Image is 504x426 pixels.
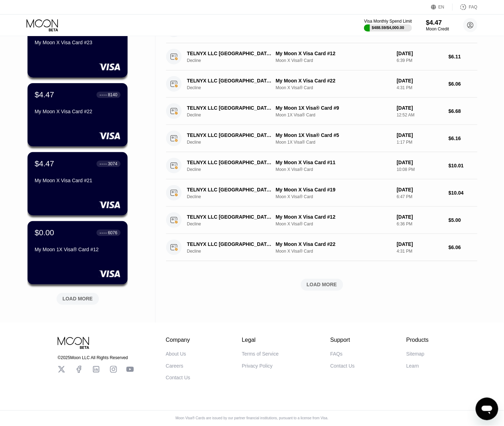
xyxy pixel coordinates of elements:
[28,221,128,284] div: $0.00● ● ● ●6076My Moon 1X Visa® Card #12
[28,83,128,146] div: $4.47● ● ● ●8140My Moon X Visa Card #22
[166,70,477,98] div: TELNYX LLC [GEOGRAPHIC_DATA] [GEOGRAPHIC_DATA]DeclineMy Moon X Visa Card #22Moon X Visa® Card[DAT...
[276,249,391,254] div: Moon X Visa® Card
[426,19,449,31] div: $4.47Moon Credit
[187,241,274,247] div: TELNYX LLC [GEOGRAPHIC_DATA] [GEOGRAPHIC_DATA]
[166,337,190,343] div: Company
[242,337,279,343] div: Legal
[166,363,183,369] div: Careers
[453,4,477,11] div: FAQ
[330,337,355,343] div: Support
[28,14,128,77] div: $4.47● ● ● ●1216My Moon X Visa Card #23
[276,78,391,84] div: My Moon X Visa Card #22
[187,160,274,165] div: TELNYX LLC [GEOGRAPHIC_DATA] [GEOGRAPHIC_DATA]
[397,249,443,254] div: 4:31 PM
[242,351,279,357] div: Terms of Service
[397,241,443,247] div: [DATE]
[28,152,128,215] div: $4.47● ● ● ●3074My Moon X Visa Card #21
[476,398,498,420] iframe: Button to launch messaging window
[364,19,412,31] div: Visa Monthly Spend Limit$488.59/$4,000.00
[166,98,477,125] div: TELNYX LLC [GEOGRAPHIC_DATA] [GEOGRAPHIC_DATA]DeclineMy Moon 1X Visa® Card #9Moon 1X Visa® Card[D...
[187,187,274,192] div: TELNYX LLC [GEOGRAPHIC_DATA] [GEOGRAPHIC_DATA]
[330,363,355,369] div: Contact Us
[397,105,443,111] div: [DATE]
[187,78,274,84] div: TELNYX LLC [GEOGRAPHIC_DATA] [GEOGRAPHIC_DATA]
[100,163,107,165] div: ● ● ● ●
[166,179,477,207] div: TELNYX LLC [GEOGRAPHIC_DATA] [GEOGRAPHIC_DATA]DeclineMy Moon X Visa Card #19Moon X Visa® Card[DAT...
[108,161,117,166] div: 3074
[449,108,477,114] div: $6.68
[397,58,443,63] div: 6:39 PM
[187,113,281,117] div: Decline
[166,152,477,179] div: TELNYX LLC [GEOGRAPHIC_DATA] [GEOGRAPHIC_DATA]DeclineMy Moon X Visa Card #11Moon X Visa® Card[DAT...
[364,19,412,24] div: Visa Monthly Spend Limit
[449,136,477,141] div: $6.16
[397,214,443,220] div: [DATE]
[276,51,391,56] div: My Moon X Visa Card #12
[406,351,424,357] div: Sitemap
[276,132,391,138] div: My Moon 1X Visa® Card #5
[187,132,274,138] div: TELNYX LLC [GEOGRAPHIC_DATA] [GEOGRAPHIC_DATA]
[469,5,477,10] div: FAQ
[166,234,477,261] div: TELNYX LLC [GEOGRAPHIC_DATA] [GEOGRAPHIC_DATA]DeclineMy Moon X Visa Card #22Moon X Visa® Card[DAT...
[166,351,186,357] div: About Us
[166,207,477,234] div: TELNYX LLC [GEOGRAPHIC_DATA] [GEOGRAPHIC_DATA]DeclineMy Moon X Visa Card #12Moon X Visa® Card[DAT...
[431,4,453,11] div: EN
[276,214,391,220] div: My Moon X Visa Card #12
[449,163,477,168] div: $10.01
[166,279,477,291] div: LOAD MORE
[397,221,443,226] div: 6:36 PM
[100,232,107,234] div: ● ● ● ●
[276,160,391,165] div: My Moon X Visa Card #11
[187,194,281,199] div: Decline
[276,85,391,90] div: Moon X Visa® Card
[35,178,121,183] div: My Moon X Visa Card #21
[276,140,391,145] div: Moon 1X Visa® Card
[35,247,121,252] div: My Moon 1X Visa® Card #12
[242,363,272,369] div: Privacy Policy
[276,113,391,117] div: Moon 1X Visa® Card
[51,290,104,305] div: LOAD MORE
[187,58,281,63] div: Decline
[449,81,477,87] div: $6.06
[439,5,445,10] div: EN
[372,25,404,30] div: $488.59 / $4,000.00
[108,92,117,97] div: 8140
[187,167,281,172] div: Decline
[187,221,281,226] div: Decline
[35,228,54,237] div: $0.00
[397,140,443,145] div: 1:17 PM
[187,51,274,56] div: TELNYX LLC [GEOGRAPHIC_DATA] [GEOGRAPHIC_DATA]
[166,375,190,381] div: Contact Us
[307,282,337,288] div: LOAD MORE
[397,113,443,117] div: 12:52 AM
[166,43,477,70] div: TELNYX LLC [GEOGRAPHIC_DATA] [GEOGRAPHIC_DATA]DeclineMy Moon X Visa Card #12Moon X Visa® Card[DAT...
[58,355,134,360] div: © 2025 Moon LLC All Rights Reserved
[330,351,343,357] div: FAQs
[276,167,391,172] div: Moon X Visa® Card
[187,249,281,254] div: Decline
[449,217,477,223] div: $5.00
[35,40,121,45] div: My Moon X Visa Card #23
[449,244,477,250] div: $6.06
[276,241,391,247] div: My Moon X Visa Card #22
[397,160,443,165] div: [DATE]
[426,27,449,31] div: Moon Credit
[187,105,274,111] div: TELNYX LLC [GEOGRAPHIC_DATA] [GEOGRAPHIC_DATA]
[63,296,93,302] div: LOAD MORE
[187,140,281,145] div: Decline
[276,221,391,226] div: Moon X Visa® Card
[276,58,391,63] div: Moon X Visa® Card
[449,54,477,59] div: $6.11
[100,94,107,96] div: ● ● ● ●
[35,109,121,114] div: My Moon X Visa Card #22
[397,78,443,84] div: [DATE]
[426,19,449,27] div: $4.47
[406,363,419,369] div: Learn
[397,132,443,138] div: [DATE]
